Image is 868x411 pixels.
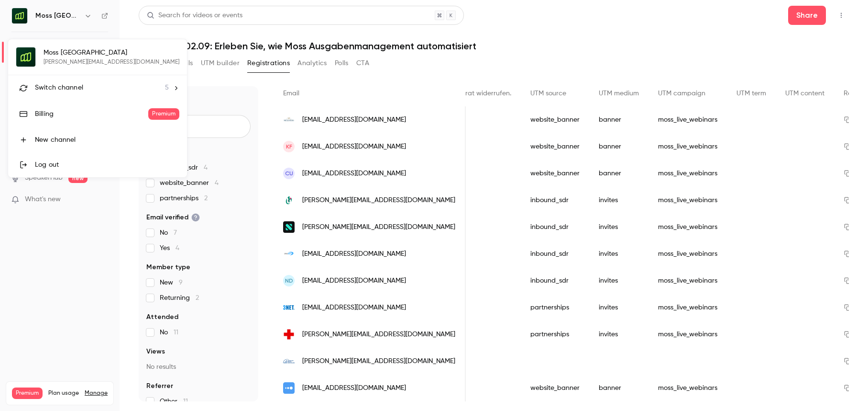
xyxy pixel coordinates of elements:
[35,160,179,170] div: Log out
[35,135,179,145] div: New channel
[35,109,148,119] div: Billing
[35,83,83,93] span: Switch channel
[165,83,169,93] span: 5
[148,108,179,120] span: Premium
